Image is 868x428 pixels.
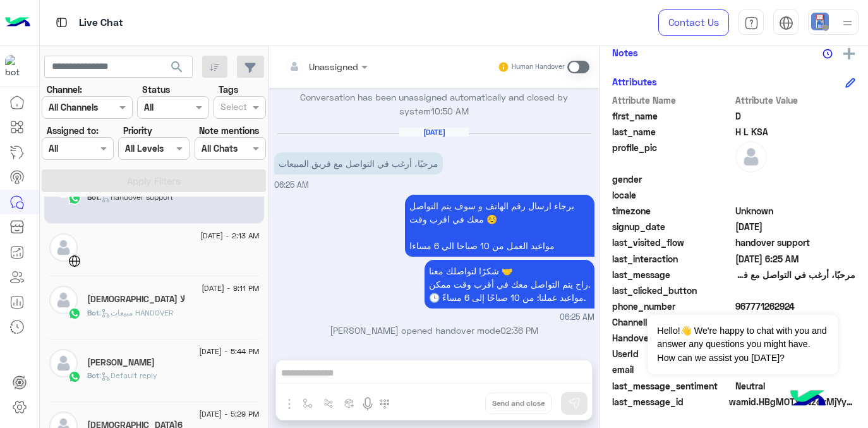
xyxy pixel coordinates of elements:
[612,379,733,393] span: last_message_sentiment
[612,315,733,329] span: ChannelId
[99,370,157,380] span: : Default reply
[199,408,259,420] span: [DATE] - 5:29 PM
[219,100,247,116] div: Select
[735,252,856,266] span: 2025-09-03T03:25:43.321Z
[274,324,594,337] p: [PERSON_NAME] opened handover mode
[612,236,733,249] span: last_visited_flow
[735,379,856,393] span: 0
[512,62,565,72] small: Human Handover
[612,220,733,233] span: signup_date
[49,233,78,262] img: defaultAdmin.png
[49,349,78,377] img: defaultAdmin.png
[431,106,469,116] span: 10:50 AM
[200,230,259,242] span: [DATE] - 2:13 AM
[612,125,733,138] span: last_name
[79,15,123,32] p: Live Chat
[87,370,99,380] span: Bot
[68,370,81,383] img: WhatsApp
[142,83,170,96] label: Status
[47,124,99,137] label: Assigned to:
[87,192,99,202] span: Bot
[99,308,173,317] span: : مبيعات HANDOVER
[735,236,856,249] span: handover support
[68,307,81,320] img: WhatsApp
[54,15,69,30] img: tab
[399,128,469,137] h6: [DATE]
[68,192,81,205] img: WhatsApp
[47,83,82,96] label: Channel:
[735,268,856,281] span: مرحبًا، أرغب في التواصل مع فريق المبيعات
[560,312,594,324] span: 06:25 AM
[735,204,856,217] span: Unknown
[612,363,733,376] span: email
[123,124,152,137] label: Priority
[735,94,856,107] span: Attribute Value
[648,315,838,374] span: Hello!👋 We're happy to chat with you and answer any questions you might have. How can we assist y...
[612,331,733,345] span: HandoverOn
[274,90,594,118] p: Conversation has been unassigned automatically and closed by system
[735,220,856,233] span: 2025-08-30T18:47:22.982Z
[42,169,266,192] button: Apply Filters
[5,9,30,36] img: Logo
[612,300,733,313] span: phone_number
[735,109,856,123] span: D
[612,188,733,202] span: locale
[87,357,155,368] h5: حسين علي
[162,56,193,83] button: search
[658,9,729,36] a: Contact Us
[738,9,764,36] a: tab
[612,395,726,408] span: last_message_id
[202,283,259,294] span: [DATE] - 9:11 PM
[49,286,78,314] img: defaultAdmin.png
[99,192,173,202] span: : handover support
[612,173,733,186] span: gender
[735,284,856,297] span: null
[612,347,733,360] span: UserId
[612,204,733,217] span: timezone
[219,83,238,96] label: Tags
[823,49,833,59] img: notes
[729,395,855,408] span: wamid.HBgMOTY3NzcxMjYyOTI0FQIAEhggMTNFMzBCMTVFOEQ1M0Q5RTE0QjQ2NkJGMUY0NUZDRDEA
[612,94,733,107] span: Attribute Name
[612,47,638,58] h6: Notes
[274,152,443,174] p: 3/9/2025, 6:25 AM
[612,252,733,266] span: last_interaction
[169,59,184,75] span: search
[786,377,830,422] img: hulul-logo.png
[744,16,759,30] img: tab
[68,255,81,267] img: WebChat
[735,173,856,186] span: null
[612,109,733,123] span: first_name
[811,13,829,30] img: userImage
[425,260,594,309] p: 3/9/2025, 6:25 AM
[274,180,309,190] span: 06:25 AM
[405,195,594,257] p: 3/9/2025, 6:25 AM
[612,76,657,87] h6: Attributes
[843,48,855,59] img: add
[5,55,28,78] img: 114004088273201
[735,141,767,173] img: defaultAdmin.png
[199,346,259,357] span: [DATE] - 5:44 PM
[612,141,733,170] span: profile_pic
[87,308,99,317] span: Bot
[840,15,855,31] img: profile
[199,124,259,137] label: Note mentions
[735,188,856,202] span: null
[87,294,185,305] h5: لا اله الا الله
[485,393,552,414] button: Send and close
[779,16,793,30] img: tab
[612,284,733,297] span: last_clicked_button
[735,125,856,138] span: H L KSA
[500,325,538,336] span: 02:36 PM
[612,268,733,281] span: last_message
